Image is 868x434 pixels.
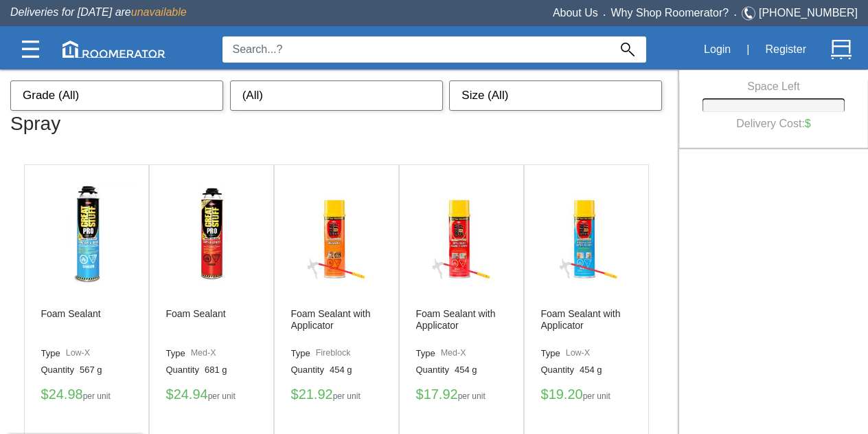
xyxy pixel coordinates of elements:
[535,184,638,287] img: /app/images/Buttons/favicon.jpg
[10,6,187,18] span: Deliveries for [DATE] are
[80,365,108,376] label: 567 g
[291,308,382,343] h6: Foam Sealant with Applicator
[83,392,111,401] label: per unit
[611,7,729,19] a: Why Shop Roomerator?
[41,348,66,359] label: Type
[455,365,483,376] label: 454 g
[410,184,513,287] img: /app/images/Buttons/favicon.jpg
[541,308,632,343] h6: Foam Sealant with Applicator
[222,36,609,63] input: Search...?
[41,365,80,376] label: Quantity
[598,12,611,18] span: •
[41,387,132,407] h5: 24.98
[621,43,635,56] img: Search_Icon.svg
[583,392,610,401] label: per unit
[291,387,299,402] label: $
[205,365,233,376] label: 681 g
[208,392,236,401] label: per unit
[41,308,101,343] h6: Foam Sealant
[541,365,580,376] label: Quantity
[416,387,507,407] h5: 17.92
[333,392,361,401] label: per unit
[713,112,834,135] h6: Delivery Cost:
[166,387,174,402] label: $
[166,365,205,376] label: Quantity
[553,7,598,19] a: About Us
[62,41,165,58] img: roomerator-logo.svg
[66,348,90,359] label: Low-X
[285,184,388,287] img: /app/images/Buttons/favicon.jpg
[759,7,858,19] a: [PHONE_NUMBER]
[291,387,382,407] h5: 21.92
[580,365,608,376] label: 454 g
[166,308,226,343] h6: Foam Sealant
[416,348,441,359] label: Type
[330,365,358,376] label: 454 g
[703,80,844,93] h6: Space Left
[541,387,549,402] label: $
[22,41,39,58] img: Categories.svg
[831,39,852,60] img: Cart.svg
[805,118,811,130] label: $
[291,348,316,359] label: Type
[160,184,263,287] img: /app/images/Buttons/favicon.jpg
[541,348,566,359] label: Type
[696,35,738,64] button: Login
[541,387,632,407] h5: 19.20
[416,387,424,402] label: $
[566,348,590,359] label: Low-X
[10,108,676,135] h3: Spray
[35,184,138,287] img: /app/images/Buttons/favicon.jpg
[416,365,455,376] label: Quantity
[757,35,814,64] button: Register
[166,348,191,359] label: Type
[738,34,757,65] div: |
[191,348,216,359] label: Med-X
[729,12,742,18] span: •
[458,392,486,401] label: per unit
[416,308,507,343] h6: Foam Sealant with Applicator
[166,387,257,407] h5: 24.94
[291,365,330,376] label: Quantity
[742,5,759,22] img: Telephone.svg
[131,6,187,18] span: unavailable
[41,387,49,402] label: $
[441,348,466,359] label: Med-X
[316,348,351,359] label: Fireblock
